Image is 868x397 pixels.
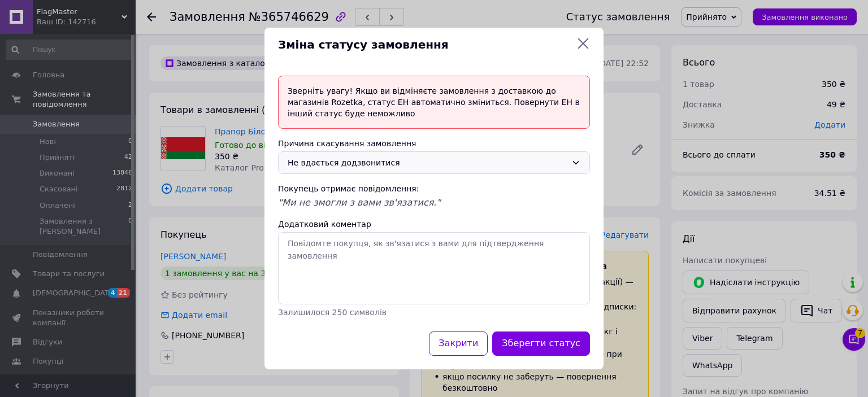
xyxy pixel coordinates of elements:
[278,308,387,317] span: Залишилося 250 символів
[492,331,590,356] button: Зберегти статус
[288,156,567,169] div: Не вдається додзвонитися
[429,331,488,356] button: Закрити
[278,183,590,194] div: Покупець отримає повідомлення:
[278,138,590,149] div: Причина скасування замовлення
[278,76,590,129] div: Зверніть увагу! Якщо ви відміняєте замовлення з доставкою до магазинів Rozetka, статус ЕН автомат...
[278,220,371,229] label: Додатковий коментар
[278,197,441,208] span: "Ми не змогли з вами зв'язатися."
[278,37,572,53] span: Зміна статусу замовлення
